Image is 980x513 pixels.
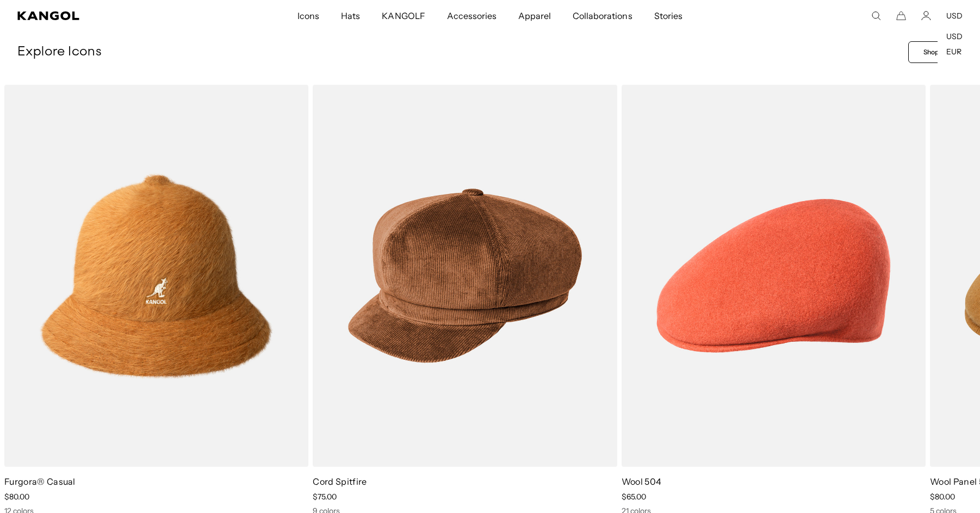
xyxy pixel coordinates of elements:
a: Kangol [17,11,197,20]
p: Furgora® Casual [4,476,308,487]
span: $80.00 [4,492,29,502]
a: Shop All [908,41,963,63]
img: color-rustic-caramel [4,85,308,466]
summary: Search here [871,11,881,21]
a: EUR [946,47,962,57]
span: $65.00 [622,492,646,502]
p: Wool 504 [622,476,926,487]
span: $80.00 [930,492,955,502]
img: color-wood [313,85,617,466]
button: USD [946,11,963,21]
a: USD [946,32,963,41]
a: Account [921,11,931,21]
p: Explore Icons [17,44,904,60]
img: color-coral-flame [622,85,926,466]
span: $75.00 [313,492,337,502]
p: Cord Spitfire [313,476,617,487]
button: Cart [896,11,906,21]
